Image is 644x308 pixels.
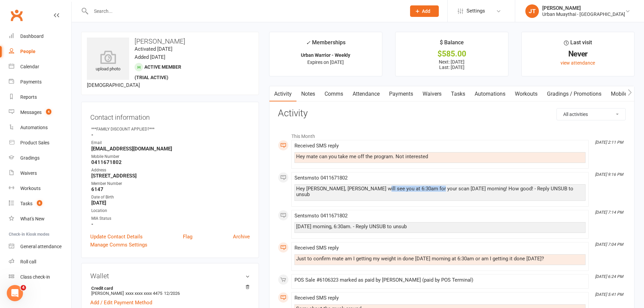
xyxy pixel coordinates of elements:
[294,295,586,301] div: Received SMS reply
[9,166,71,181] a: Waivers
[91,153,250,160] div: Mobile Number
[595,172,623,177] i: [DATE] 9:16 PM
[422,8,430,14] span: Add
[37,200,42,206] span: 8
[20,244,62,249] div: General attendance
[87,50,129,73] div: upload photo
[606,86,643,102] a: Mobile App
[9,211,71,227] a: What's New
[528,50,628,57] div: Never
[294,277,586,283] div: POS Sale #6106323 marked as paid by [PERSON_NAME] (paid by POS Terminal)
[402,50,502,57] div: $585.00
[296,154,584,160] div: Hey mate can you take me off the program. Not interested
[9,29,71,44] a: Dashboard
[9,150,71,166] a: Gradings
[91,194,250,200] div: Date of Birth
[595,292,623,297] i: [DATE] 5:41 PM
[294,175,348,181] span: Sent sms to 0411671802
[20,49,35,54] div: People
[21,285,26,290] span: 4
[307,60,344,65] span: Expires on [DATE]
[470,86,510,102] a: Automations
[9,74,71,90] a: Payments
[278,108,626,119] h3: Activity
[20,79,42,85] div: Payments
[233,233,250,241] a: Archive
[9,181,71,196] a: Workouts
[135,46,172,52] time: Activated [DATE]
[9,254,71,269] a: Roll call
[301,52,350,58] strong: Urban Warrior - Weekly
[90,241,147,249] a: Manage Comms Settings
[296,186,584,197] div: Hey [PERSON_NAME], [PERSON_NAME] will see you at 6:30am for your scan [DATE] morning! How good! -...
[91,208,250,214] div: Location
[9,120,71,135] a: Automations
[595,210,623,215] i: [DATE] 7:14 PM
[9,239,71,254] a: General attendance kiosk mode
[294,143,586,149] div: Received SMS reply
[320,86,348,102] a: Comms
[306,40,310,46] i: ✓
[89,6,401,16] input: Search...
[20,170,37,176] div: Waivers
[90,299,152,307] a: Add / Edit Payment Method
[384,86,418,102] a: Payments
[560,60,595,66] a: view attendance
[90,233,143,241] a: Update Contact Details
[20,216,45,221] div: What's New
[9,44,71,59] a: People
[542,11,625,17] div: Urban Muaythai - [GEOGRAPHIC_DATA]
[467,3,485,19] span: Settings
[564,38,592,50] div: Last visit
[91,173,250,179] strong: [STREET_ADDRESS]
[418,86,446,102] a: Waivers
[9,59,71,74] a: Calendar
[278,129,626,140] li: This Month
[20,186,41,191] div: Workouts
[296,224,584,230] div: [DATE] morning, 6:30am. - Reply UNSUB to unsub
[20,259,36,264] div: Roll call
[91,159,250,165] strong: 0411671802
[90,285,250,297] li: [PERSON_NAME]
[164,291,180,296] span: 12/2026
[20,64,39,69] div: Calendar
[91,132,250,138] strong: -
[8,7,25,24] a: Clubworx
[90,111,250,121] h3: Contact information
[542,5,625,11] div: [PERSON_NAME]
[91,221,250,227] strong: -
[20,155,40,161] div: Gradings
[9,135,71,150] a: Product Sales
[90,272,250,280] h3: Wallet
[91,200,250,206] strong: [DATE]
[9,105,71,120] a: Messages 4
[91,286,246,291] strong: Credit card
[348,86,384,102] a: Attendance
[91,140,250,146] div: Email
[410,5,439,17] button: Add
[91,181,250,187] div: Member Number
[294,213,348,219] span: Sent sms to 0411671802
[440,38,464,50] div: $ Balance
[269,86,296,102] a: Activity
[9,196,71,211] a: Tasks 8
[7,285,23,301] iframe: Intercom live chat
[296,86,320,102] a: Notes
[20,274,50,280] div: Class check-in
[306,38,345,51] div: Memberships
[402,59,502,70] p: Next: [DATE] Last: [DATE]
[20,125,48,130] div: Automations
[20,140,49,145] div: Product Sales
[46,109,51,115] span: 4
[9,90,71,105] a: Reports
[595,140,623,145] i: [DATE] 2:11 PM
[135,54,165,60] time: Added [DATE]
[20,33,44,39] div: Dashboard
[294,245,586,251] div: Received SMS reply
[87,82,140,88] span: [DEMOGRAPHIC_DATA]
[87,38,253,45] h3: [PERSON_NAME]
[135,64,181,80] span: Active member (trial active)
[91,186,250,192] strong: 6147
[91,146,250,152] strong: [EMAIL_ADDRESS][DOMAIN_NAME]
[125,291,162,296] span: xxxx xxxx xxxx 4475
